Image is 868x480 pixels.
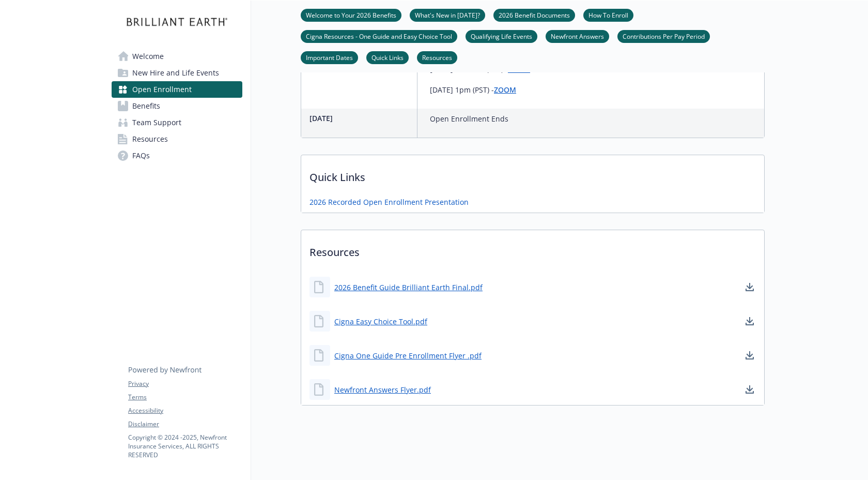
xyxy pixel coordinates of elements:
[301,155,764,193] p: Quick Links
[128,419,242,429] a: Disclaimer
[546,31,609,41] a: Newfront Answers
[430,113,508,125] p: Open Enrollment Ends
[617,31,710,41] a: Contributions Per Pay Period
[301,52,358,62] a: Important Dates
[466,31,537,41] a: Qualifying Life Events
[583,10,633,20] a: How To Enroll
[743,349,756,362] a: download document
[112,147,242,164] a: FAQs
[743,315,756,327] a: download document
[430,84,760,96] p: [DATE] 1pm (PST) -
[366,52,409,62] a: Quick Links
[301,10,401,20] a: Welcome to Your 2026 Benefits
[132,114,181,131] span: Team Support
[132,81,192,98] span: Open Enrollment
[493,10,575,20] a: 2026 Benefit Documents
[112,65,242,81] a: New Hire and Life Events
[334,316,427,327] a: Cigna Easy Choice Tool.pdf
[301,31,457,41] a: Cigna Resources - One Guide and Easy Choice Tool
[132,131,168,147] span: Resources
[132,65,219,81] span: New Hire and Life Events
[417,52,457,62] a: Resources
[112,48,242,65] a: Welcome
[334,282,483,293] a: 2026 Benefit Guide Brilliant Earth Final.pdf
[301,230,764,268] p: Resources
[132,147,150,164] span: FAQs
[334,350,482,361] a: Cigna One Guide Pre Enrollment Flyer .pdf
[128,393,242,402] a: Terms
[309,197,469,207] a: 2026 Recorded Open Enrollment Presentation
[309,113,413,124] p: [DATE]
[494,85,516,95] a: ZOOM
[743,383,756,396] a: download document
[128,379,242,388] a: Privacy
[112,98,242,114] a: Benefits
[334,384,431,395] a: Newfront Answers Flyer.pdf
[128,406,242,415] a: Accessibility
[128,433,242,459] p: Copyright © 2024 - 2025 , Newfront Insurance Services, ALL RIGHTS RESERVED
[410,10,485,20] a: What's New in [DATE]?
[112,81,242,98] a: Open Enrollment
[743,281,756,293] a: download document
[112,114,242,131] a: Team Support
[112,131,242,147] a: Resources
[132,48,164,65] span: Welcome
[132,98,160,114] span: Benefits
